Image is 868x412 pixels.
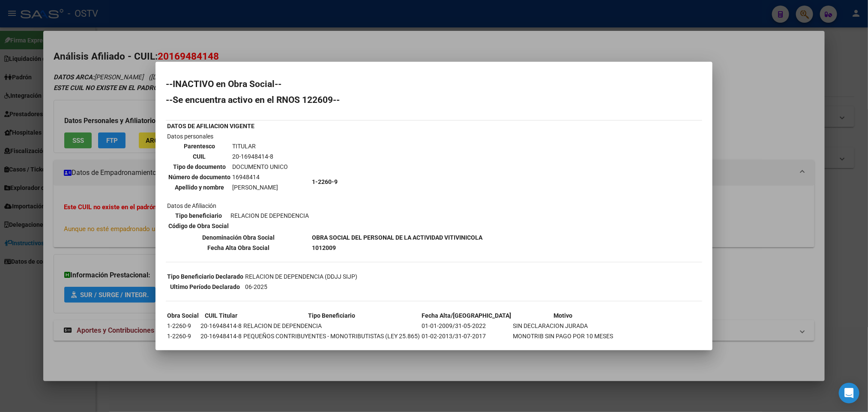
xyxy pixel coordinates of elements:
td: 20-16948414-8 [232,152,288,161]
td: RELACION DE DEPENDENCIA (DDJJ SIJP) [245,272,358,281]
td: 1-2260-9 [167,321,199,331]
td: 16948414 [232,172,288,182]
th: CUIL [168,152,231,161]
h2: --INACTIVO en Obra Social-- [166,80,702,88]
th: Motivo [512,311,614,320]
th: Tipo de documento [168,162,231,171]
th: Apellido y nombre [168,183,231,192]
div: Open Intercom Messenger [839,383,859,403]
td: PEQUEÑOS CONTRIBUYENTES - MONOTRIBUTISTAS (LEY 25.865) [243,331,420,341]
td: 20-16948414-8 [200,321,242,331]
th: Obra Social [167,311,199,320]
td: [PERSON_NAME] [232,183,288,192]
th: Número de documento [168,172,231,182]
b: 1012009 [312,244,336,251]
td: MONOTRIB SIN PAGO POR 10 MESES [512,331,614,341]
td: 06-2025 [245,282,358,292]
th: CUIL Titular [200,311,242,320]
th: Tipo beneficiario [168,211,229,220]
td: RELACION DE DEPENDENCIA [243,321,420,331]
th: Fecha Alta Obra Social [167,243,311,253]
td: 1-2260-9 [167,331,199,341]
td: TITULAR [232,141,288,151]
td: RELACION DE DEPENDENCIA [230,211,309,220]
th: Tipo Beneficiario Declarado [167,272,244,281]
h2: --Se encuentra activo en el RNOS 122609-- [166,96,702,104]
th: Código de Obra Social [168,221,229,231]
td: 01-02-2013/31-07-2017 [421,331,512,341]
td: 01-01-2009/31-05-2022 [421,321,512,331]
td: Datos personales Datos de Afiliación [167,132,311,232]
th: Tipo Beneficiario [243,311,420,320]
td: 20-16948414-8 [200,331,242,341]
th: Denominación Obra Social [167,233,311,242]
th: Parentesco [168,141,231,151]
b: DATOS DE AFILIACION VIGENTE [167,123,254,129]
th: Ultimo Período Declarado [167,282,244,292]
th: Fecha Alta/[GEOGRAPHIC_DATA] [421,311,512,320]
b: OBRA SOCIAL DEL PERSONAL DE LA ACTIVIDAD VITIVINICOLA [312,234,482,241]
td: SIN DECLARACION JURADA [512,321,614,331]
td: DOCUMENTO UNICO [232,162,288,171]
b: 1-2260-9 [312,178,338,185]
